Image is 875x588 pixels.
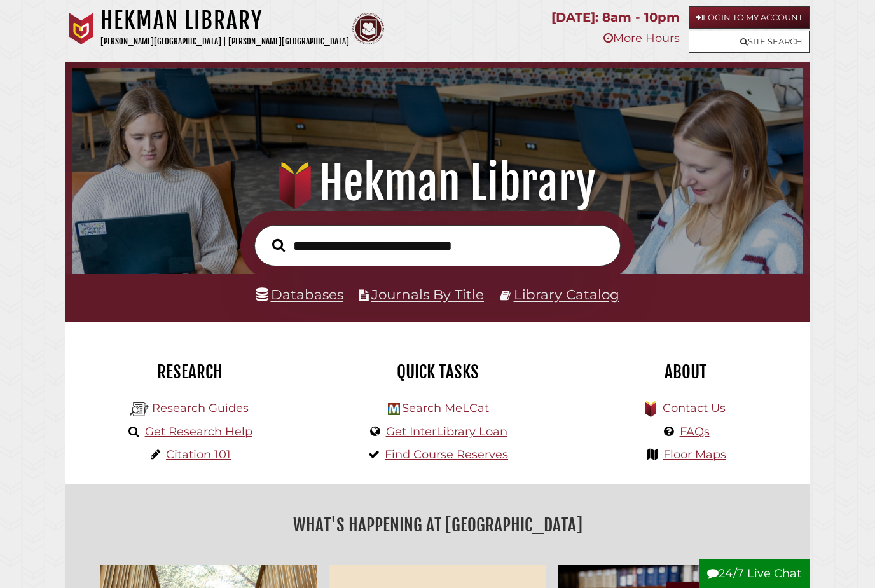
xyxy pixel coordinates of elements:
[689,6,810,29] a: Login to My Account
[689,31,810,53] a: Site Search
[388,403,400,415] img: Hekman Library Logo
[272,238,285,252] i: Search
[680,425,710,439] a: FAQs
[152,401,249,415] a: Research Guides
[166,448,231,462] a: Citation 101
[75,510,800,540] h2: What's Happening at [GEOGRAPHIC_DATA]
[371,286,484,303] a: Journals By Title
[75,361,304,383] h2: Research
[266,235,291,255] button: Search
[256,286,343,303] a: Databases
[663,448,726,462] a: Floor Maps
[100,6,349,34] h1: Hekman Library
[663,401,726,415] a: Contact Us
[402,401,489,415] a: Search MeLCat
[145,425,252,439] a: Get Research Help
[386,425,507,439] a: Get InterLibrary Loan
[603,31,680,45] a: More Hours
[130,400,149,419] img: Hekman Library Logo
[551,6,680,29] p: [DATE]: 8am - 10pm
[65,13,97,44] img: Calvin University
[85,155,790,211] h1: Hekman Library
[100,34,349,49] p: [PERSON_NAME][GEOGRAPHIC_DATA] | [PERSON_NAME][GEOGRAPHIC_DATA]
[352,13,384,44] img: Calvin Theological Seminary
[323,361,552,383] h2: Quick Tasks
[385,448,508,462] a: Find Course Reserves
[514,286,619,303] a: Library Catalog
[571,361,800,383] h2: About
